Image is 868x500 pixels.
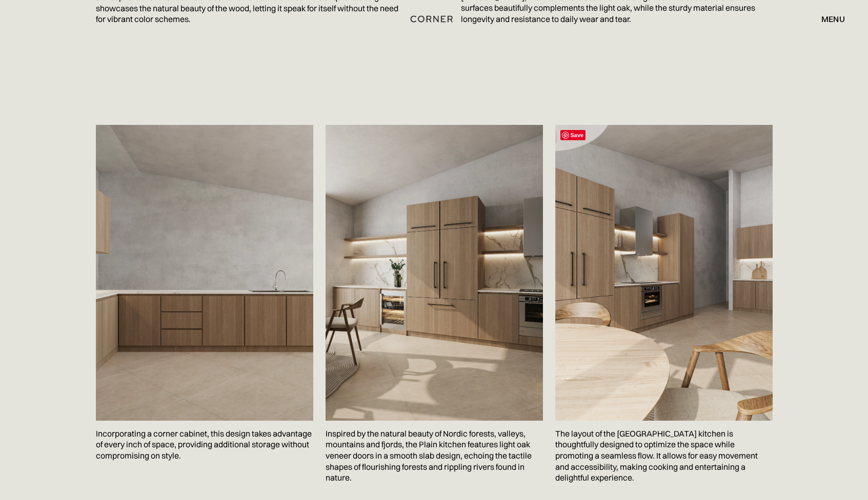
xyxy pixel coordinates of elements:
p: The layout of the [GEOGRAPHIC_DATA] kitchen is thoughtfully designed to optimize the space while ... [555,421,773,491]
div: menu [821,15,845,23]
p: Inspired by the natural beauty of Nordic forests, valleys, mountains and fjords, the Plain kitche... [326,421,543,491]
span: Save [560,130,586,140]
p: Incorporating a corner cabinet, this design takes advantage of every inch of space, providing add... [96,421,313,469]
a: home [396,12,472,26]
div: menu [811,10,845,28]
